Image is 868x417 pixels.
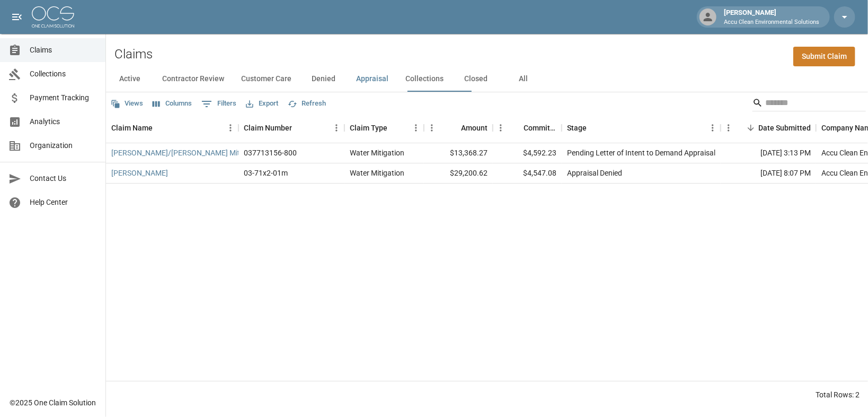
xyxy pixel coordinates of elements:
div: Claim Name [106,113,238,143]
div: Stage [567,113,587,143]
div: Claim Number [238,113,344,143]
button: Active [106,66,154,92]
div: Claim Name [111,113,153,143]
button: Sort [743,120,758,135]
div: Total Rows: 2 [816,389,860,400]
button: Customer Care [233,66,300,92]
button: Sort [153,120,167,135]
div: Water Mitigation [350,147,404,158]
button: Menu [493,120,509,136]
div: 03-71x2-01m [244,168,288,178]
button: Contractor Review [154,66,233,92]
div: Pending Letter of Intent to Demand Appraisal [567,147,715,158]
div: Water Mitigation [350,168,404,178]
div: Amount [461,113,488,143]
button: Menu [424,120,440,136]
div: Amount [424,113,493,143]
div: Appraisal Denied [567,168,622,178]
div: $29,200.62 [424,163,493,184]
span: Contact Us [30,173,97,184]
div: 037713156-800 [244,147,297,158]
button: Closed [452,66,500,92]
button: Export [243,95,281,112]
a: Submit Claim [793,47,855,66]
button: Menu [329,120,344,136]
button: Sort [587,120,601,135]
button: Menu [223,120,238,136]
span: Organization [30,140,97,151]
button: Sort [446,120,461,135]
button: Refresh [285,95,329,112]
div: $13,368.27 [424,143,493,163]
span: Help Center [30,197,97,208]
button: open drawer [6,6,28,28]
button: All [500,66,547,92]
button: Views [108,95,146,112]
div: Date Submitted [758,113,811,143]
p: Accu Clean Environmental Solutions [724,18,819,27]
h2: Claims [114,47,153,62]
button: Menu [408,120,424,136]
div: Claim Type [350,113,387,143]
div: Claim Type [344,113,424,143]
button: Show filters [199,95,239,112]
button: Collections [397,66,452,92]
div: Committed Amount [524,113,556,143]
div: Search [752,94,866,114]
span: Claims [30,45,97,56]
div: [DATE] 8:07 PM [721,163,816,184]
button: Menu [721,120,737,136]
div: Stage [562,113,721,143]
div: [DATE] 3:13 PM [721,143,816,163]
a: [PERSON_NAME]/[PERSON_NAME] Mitigation [111,147,263,158]
button: Sort [509,120,524,135]
div: Date Submitted [721,113,816,143]
button: Sort [292,120,307,135]
button: Appraisal [348,66,397,92]
span: Payment Tracking [30,92,97,103]
div: dynamic tabs [106,66,868,92]
div: [PERSON_NAME] [720,7,823,27]
span: Analytics [30,116,97,127]
button: Menu [705,120,721,136]
button: Select columns [150,95,194,112]
div: $4,547.08 [493,163,562,184]
span: Collections [30,68,97,80]
a: [PERSON_NAME] [111,168,168,178]
div: $4,592.23 [493,143,562,163]
button: Denied [300,66,348,92]
div: © 2025 One Claim Solution [10,397,96,408]
div: Claim Number [244,113,292,143]
img: ocs-logo-white-transparent.png [32,6,74,28]
button: Sort [387,120,402,135]
div: Committed Amount [493,113,562,143]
